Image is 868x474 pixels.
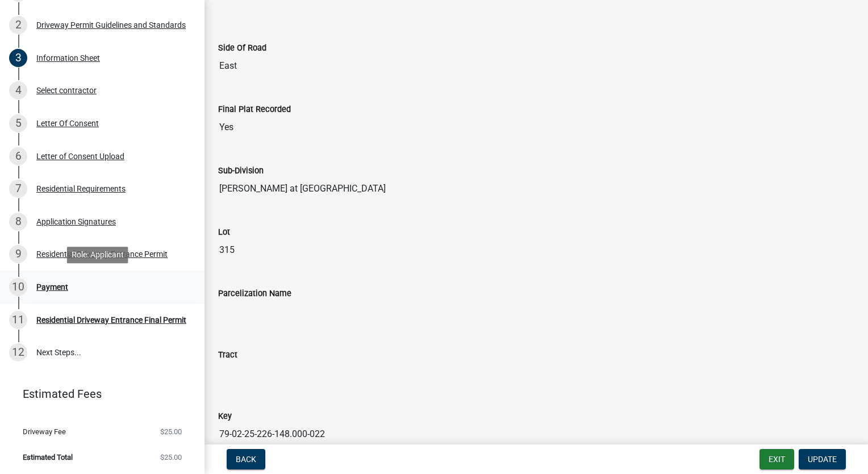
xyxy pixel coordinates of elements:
div: Residential Driveway Entrance Permit [36,250,168,258]
div: Information Sheet [36,54,100,62]
div: Letter of Consent Upload [36,152,124,160]
div: 12 [9,343,27,361]
button: Back [227,449,265,469]
div: Driveway Permit Guidelines and Standards [36,21,186,29]
div: Residential Driveway Entrance Final Permit [36,316,186,324]
div: 11 [9,311,27,329]
div: 3 [9,49,27,67]
div: 4 [9,81,27,99]
span: Driveway Fee [23,428,66,435]
span: $25.00 [160,428,182,435]
label: Side Of Road [218,44,266,52]
span: $25.00 [160,454,182,461]
label: Lot [218,228,230,236]
div: 6 [9,147,27,165]
div: Role: Applicant [67,247,128,263]
div: 9 [9,245,27,263]
span: Estimated Total [23,454,73,461]
div: 2 [9,16,27,34]
span: Back [236,455,256,464]
div: Application Signatures [36,218,116,226]
div: 5 [9,114,27,132]
a: Estimated Fees [9,382,186,405]
label: Sub-Division [218,167,264,175]
div: 8 [9,213,27,231]
button: Exit [759,449,794,469]
span: Update [808,455,837,464]
label: Key [218,413,232,421]
div: Select contractor [36,86,97,94]
div: Payment [36,283,68,291]
div: Residential Requirements [36,185,126,193]
label: Parcelization Name [218,290,291,298]
div: 7 [9,180,27,198]
button: Update [799,449,846,469]
div: 10 [9,278,27,296]
div: Letter Of Consent [36,119,99,127]
label: Final Plat Recorded [218,106,291,114]
label: Tract [218,351,237,359]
